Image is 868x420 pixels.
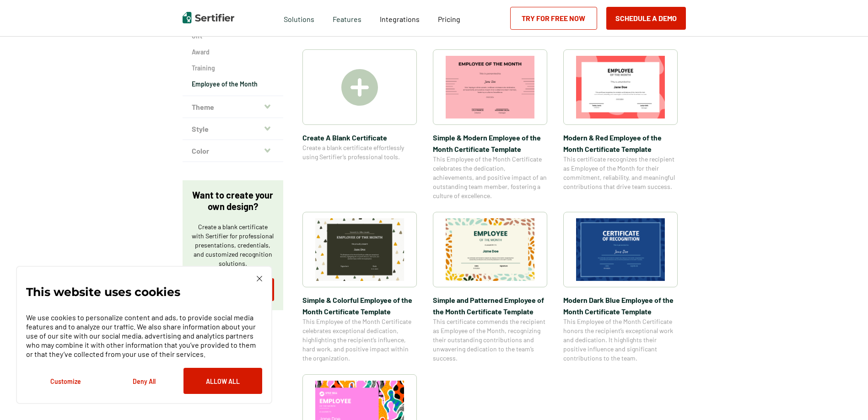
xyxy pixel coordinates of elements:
img: Simple and Patterned Employee of the Month Certificate Template [446,218,534,281]
a: Modern & Red Employee of the Month Certificate TemplateModern & Red Employee of the Month Certifi... [563,49,678,200]
span: Modern Dark Blue Employee of the Month Certificate Template [563,294,678,317]
a: Simple & Modern Employee of the Month Certificate TemplateSimple & Modern Employee of the Month C... [433,49,547,200]
img: Modern Dark Blue Employee of the Month Certificate Template [576,218,665,281]
p: We use cookies to personalize content and ads, to provide social media features and to analyze ou... [26,313,262,359]
span: This certificate commends the recipient as Employee of the Month, recognizing their outstanding c... [433,317,547,363]
span: Solutions [284,12,314,24]
span: This Employee of the Month Certificate celebrates exceptional dedication, highlighting the recipi... [302,317,417,363]
p: Want to create your own design? [192,189,274,212]
img: Cookie Popup Close [257,276,262,281]
a: Integrations [380,12,420,24]
img: Sertifier | Digital Credentialing Platform [183,12,234,23]
span: Features [333,12,361,24]
span: Modern & Red Employee of the Month Certificate Template [563,132,678,155]
a: Modern Dark Blue Employee of the Month Certificate TemplateModern Dark Blue Employee of the Month... [563,212,678,363]
img: Modern & Red Employee of the Month Certificate Template [576,56,665,118]
button: Theme [183,96,283,118]
button: Style [183,118,283,140]
a: Pricing [438,12,460,24]
img: Create A Blank Certificate [341,69,378,106]
button: Deny All [105,368,183,394]
a: Simple and Patterned Employee of the Month Certificate TemplateSimple and Patterned Employee of t... [433,212,547,363]
span: Pricing [438,15,460,23]
a: Training [192,64,274,73]
span: This Employee of the Month Certificate celebrates the dedication, achievements, and positive impa... [433,155,547,200]
p: Create a blank certificate with Sertifier for professional presentations, credentials, and custom... [192,222,274,268]
span: Simple & Modern Employee of the Month Certificate Template [433,132,547,155]
img: Simple & Modern Employee of the Month Certificate Template [446,56,534,118]
a: Employee of the Month [192,80,274,89]
span: Simple & Colorful Employee of the Month Certificate Template [302,294,417,317]
button: Schedule a Demo [606,7,686,30]
button: Allow All [183,368,262,394]
span: Create A Blank Certificate [302,132,417,143]
button: Customize [26,368,105,394]
a: Simple & Colorful Employee of the Month Certificate TemplateSimple & Colorful Employee of the Mon... [302,212,417,363]
a: Try for Free Now [510,7,597,30]
button: Color [183,140,283,162]
a: Award [192,48,274,57]
img: Simple & Colorful Employee of the Month Certificate Template [315,218,404,281]
span: Create a blank certificate effortlessly using Sertifier’s professional tools. [302,143,417,162]
p: This website uses cookies [26,287,180,296]
span: Simple and Patterned Employee of the Month Certificate Template [433,294,547,317]
span: This Employee of the Month Certificate honors the recipient’s exceptional work and dedication. It... [563,317,678,363]
span: This certificate recognizes the recipient as Employee of the Month for their commitment, reliabil... [563,155,678,191]
span: Integrations [380,15,420,23]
